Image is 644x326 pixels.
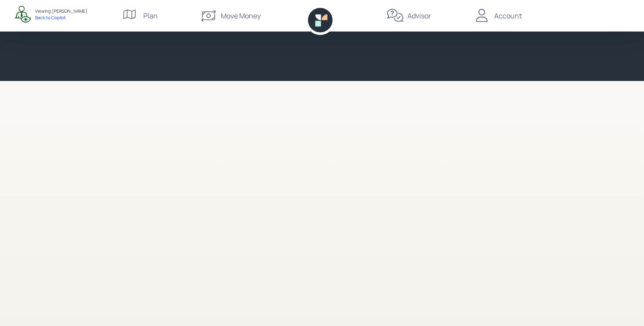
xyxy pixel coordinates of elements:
img: Retirable loading [311,200,333,221]
div: Move Money [221,11,261,21]
div: Account [494,11,522,21]
div: Viewing: [PERSON_NAME] [35,8,87,14]
div: Advisor [407,11,431,21]
div: Back to Copilot [35,14,87,21]
div: Plan [143,11,158,21]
